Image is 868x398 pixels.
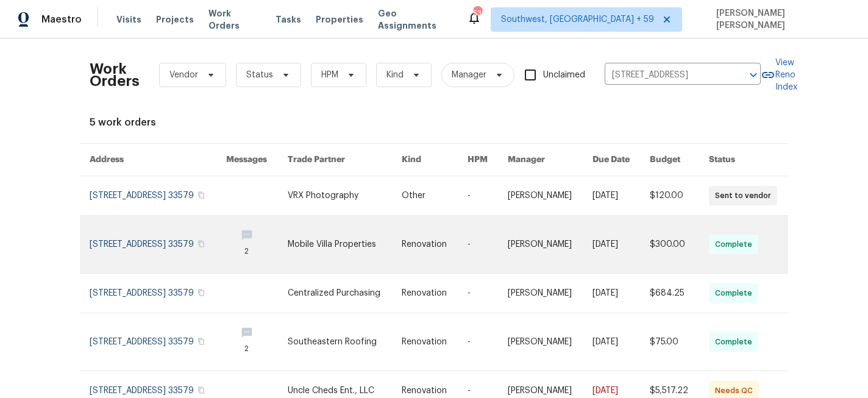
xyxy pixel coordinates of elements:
[196,287,207,298] button: Copy Address
[761,57,797,93] a: View Reno Index
[41,13,82,26] span: Maestro
[278,216,392,274] td: Mobile Villa Properties
[392,216,458,274] td: Renovation
[543,69,585,82] span: Unclaimed
[278,274,392,313] td: Centralized Purchasing
[498,144,583,176] th: Manager
[278,144,392,176] th: Trade Partner
[498,216,583,274] td: [PERSON_NAME]
[501,13,654,26] span: Southwest, [GEOGRAPHIC_DATA] + 59
[321,69,338,81] span: HPM
[473,7,482,20] div: 530
[276,15,301,24] span: Tasks
[80,144,216,176] th: Address
[498,313,583,371] td: [PERSON_NAME]
[90,63,140,87] h2: Work Orders
[583,144,640,176] th: Due Date
[392,144,458,176] th: Kind
[392,274,458,313] td: Renovation
[378,7,453,32] span: Geo Assignments
[196,385,207,396] button: Copy Address
[90,116,778,129] div: 5 work orders
[605,66,727,85] input: Enter in an address
[278,313,392,371] td: Southeastern Roofing
[246,69,273,81] span: Status
[386,69,404,81] span: Kind
[196,190,207,201] button: Copy Address
[156,13,194,26] span: Projects
[498,274,583,313] td: [PERSON_NAME]
[699,144,788,176] th: Status
[116,13,141,26] span: Visits
[196,238,207,249] button: Copy Address
[452,69,486,81] span: Manager
[196,336,207,347] button: Copy Address
[458,274,498,313] td: -
[458,313,498,371] td: -
[216,144,278,176] th: Messages
[392,313,458,371] td: Renovation
[458,144,498,176] th: HPM
[392,176,458,216] td: Other
[208,7,261,32] span: Work Orders
[458,216,498,274] td: -
[169,69,198,81] span: Vendor
[745,66,762,84] button: Open
[711,7,850,32] span: [PERSON_NAME] [PERSON_NAME]
[498,176,583,216] td: [PERSON_NAME]
[316,13,363,26] span: Properties
[640,144,699,176] th: Budget
[278,176,392,216] td: VRX Photography
[458,176,498,216] td: -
